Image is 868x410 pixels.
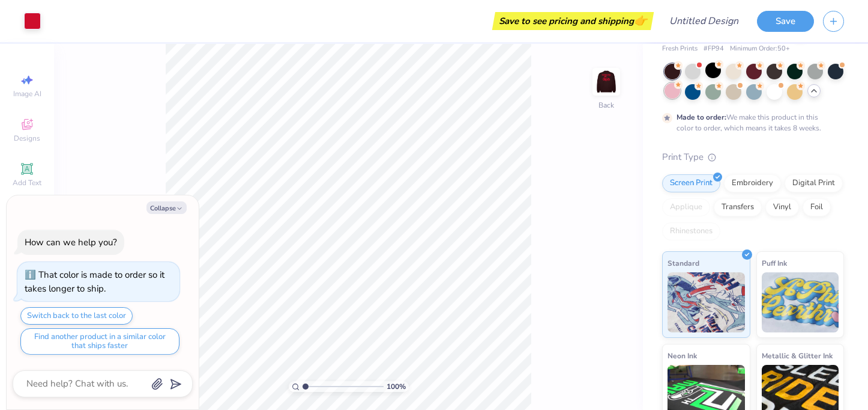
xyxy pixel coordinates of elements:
div: Print Type [662,150,844,164]
span: Fresh Prints [662,44,698,54]
input: Untitled Design [660,9,748,33]
div: Foil [803,198,831,216]
span: Designs [14,133,40,143]
div: Back [598,100,614,111]
span: 100 % [387,381,406,392]
span: Image AI [13,89,41,99]
div: We make this product in this color to order, which means it takes 8 weeks. [677,112,824,133]
span: Neon Ink [668,349,697,362]
div: How can we help you? [25,236,117,248]
button: Save [757,11,814,32]
img: Puff Ink [762,272,839,332]
span: Puff Ink [762,257,787,269]
span: Add Text [13,178,41,188]
button: Switch back to the last color [20,307,133,325]
span: 👉 [634,13,647,28]
div: Screen Print [662,174,720,192]
div: Save to see pricing and shipping [495,12,651,30]
img: Standard [668,272,745,332]
div: Transfers [714,198,762,216]
span: Metallic & Glitter Ink [762,349,833,362]
div: Embroidery [724,174,781,192]
span: Standard [668,257,699,269]
div: Vinyl [765,198,799,216]
span: # FP94 [704,44,724,54]
div: Digital Print [785,174,843,192]
strong: Made to order: [677,112,726,122]
button: Find another product in a similar color that ships faster [20,328,179,355]
img: Back [594,70,618,94]
div: Applique [662,198,710,216]
div: That color is made to order so it takes longer to ship. [25,269,164,295]
div: Rhinestones [662,222,720,240]
span: Minimum Order: 50 + [730,44,790,54]
button: Collapse [146,201,187,214]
